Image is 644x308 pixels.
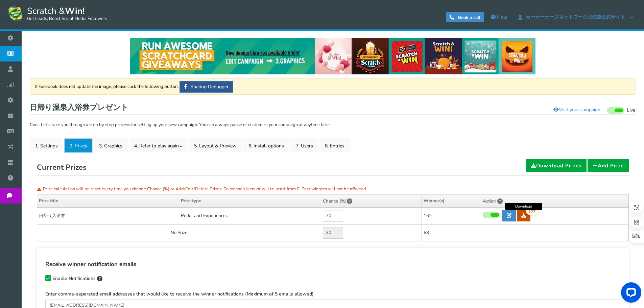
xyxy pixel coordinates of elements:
div: If Facebook does not update the image, please click the following button : [30,78,636,95]
input: Value not editable [323,227,343,239]
div: Download [505,203,542,210]
span: Live [627,107,636,114]
a: Visit your campaign [549,104,605,116]
a: Sharing Debugger [180,81,233,93]
a: Help [487,12,511,23]
a: Book a call [446,12,484,22]
td: 162 [422,207,481,224]
img: website_grey.svg [11,18,16,24]
a: 8. Entries [319,138,350,152]
span: Help [497,14,507,20]
h4: Receive winner notification emails [45,260,620,269]
td: 日帰り入浴券 [37,207,179,224]
th: Action [481,194,629,207]
small: Get Leads, Boost Social Media Followers [27,16,107,22]
span: 177 [526,209,538,215]
p: Prize calculation will be reset every time you change Chance (%) or Add/Edit/Delete Prizes. So Wi... [37,184,629,194]
a: 177 [517,210,530,221]
span: Scratch & [24,5,107,22]
a: 4. Refer to play again [129,138,188,152]
span: カーオーナーズネットワーク北海道公式サイト [522,15,628,20]
a: 6. Install options [243,138,289,152]
th: Winner(s) [422,194,481,207]
div: ドメイン概要 [30,41,56,45]
img: tab_keywords_by_traffic_grey.svg [71,40,76,45]
a: 1. Settings [30,138,63,152]
div: v 4.0.25 [19,11,33,16]
th: Prize title [37,194,179,207]
strong: Win! [65,5,85,17]
th: Prize type [179,194,321,207]
a: Download Prizes [526,159,587,172]
span: Enable Notifications [52,275,96,282]
td: No Prize [37,224,321,241]
p: Cool. Let's take you through a step by step process for setting up your new campaign. You can alw... [30,122,636,128]
img: Scratch and Win [7,5,24,22]
img: tab_domain_overview_orange.svg [23,40,28,45]
div: キーワード流入 [78,41,109,45]
a: 7. Users [290,138,318,152]
span: Book a call [458,15,480,21]
h2: Current Prizes [37,159,87,175]
iframe: LiveChat chat widget [616,280,644,308]
th: Chance (%) [321,194,422,207]
div: ドメイン: [DOMAIN_NAME] [18,18,78,24]
a: Scratch &Win! Get Leads, Boost Social Media Followers [7,5,107,22]
span: Perks and Experiences [181,212,228,219]
a: Add Prize [588,159,629,172]
img: festival-poster-2020.webp [130,38,535,74]
label: Enter comma-separated email addresses that would like to receive the winner notifications (Maximu... [45,291,314,298]
td: 68 [422,224,481,241]
a: 5. Layout & Preview [189,138,242,152]
a: 2. Prizes [64,138,93,152]
img: logo_orange.svg [11,11,16,16]
h1: 日帰り温泉入浴券プレゼント [30,101,636,115]
a: 3. Graphics [94,138,128,152]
